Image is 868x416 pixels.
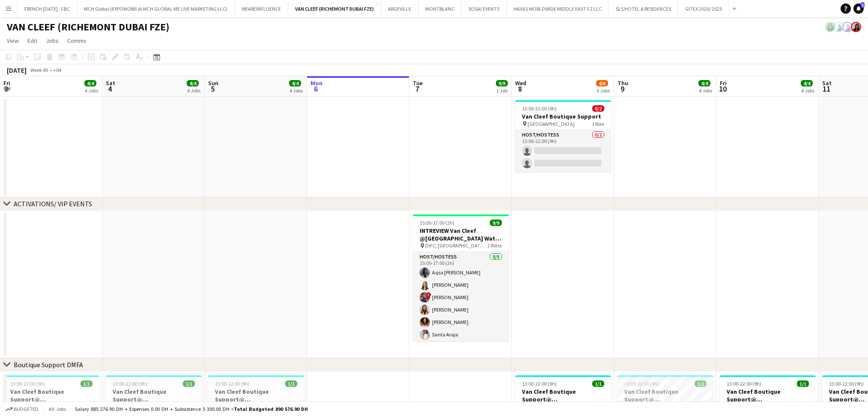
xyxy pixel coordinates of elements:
span: Wed [515,79,526,87]
span: 9/9 [496,80,508,86]
button: WEAREINFLUENCE [235,0,288,17]
span: 4/4 [289,80,301,86]
app-user-avatar: Maria Fernandes [825,22,835,32]
span: 1/1 [695,380,707,387]
span: 1/1 [285,380,297,387]
span: 1 Role [592,121,604,127]
span: ! [426,292,431,297]
span: 1/1 [592,380,604,387]
span: 6 [309,84,322,94]
app-job-card: 15:00-17:00 (2h)9/9INTREVIEW Van Cleef @[GEOGRAPHIC_DATA] Watch Week 2025 DIFC, [GEOGRAPHIC_DATA]... [413,214,509,341]
app-user-avatar: Sarah Wannous [842,22,853,32]
span: Total Budgeted 890 576.90 DH [234,406,308,412]
app-user-avatar: Sara Mendhao [851,22,861,32]
span: 4/4 [698,80,710,86]
h3: INTREVIEW Van Cleef @[GEOGRAPHIC_DATA] Watch Week 2025 [413,227,509,242]
a: Comms [64,35,90,46]
span: Mon [310,79,322,87]
span: View [7,37,19,45]
h3: Van Cleef Boutique Support [515,113,611,120]
h3: Van Cleef Boutique Support@ [GEOGRAPHIC_DATA] [106,388,202,403]
button: SOSAI EVENTS [462,0,507,17]
div: Salary 885 276.90 DH + Expenses 0.00 DH + Subsistence 5 300.00 DH = [75,406,308,412]
span: Edit [27,37,37,45]
span: 11 [821,84,832,94]
div: Boutique Support DMFA [14,360,83,369]
span: 0/2 [592,105,604,112]
button: SLS HOTEL & RESIDENCES [609,0,678,17]
a: View [3,35,22,46]
app-card-role: Host/Hostess8/815:00-17:00 (2h)Aqsa [PERSON_NAME][PERSON_NAME]![PERSON_NAME][PERSON_NAME][PERSON_... [413,252,509,368]
button: ARGEVILLE [381,0,418,17]
h3: Van Cleef Boutique Support@ [GEOGRAPHIC_DATA] [515,388,611,403]
h3: Van Cleef Boutique Support@ [GEOGRAPHIC_DATA] [720,388,816,403]
span: 4/4 [801,80,813,86]
a: Edit [24,35,41,46]
span: 9/9 [490,220,502,226]
h3: Van Cleef Boutique Support@ [GEOGRAPHIC_DATA] [617,388,713,403]
button: MCH Global (EXPOMOBILIA MCH GLOBAL ME LIVE MARKETING LLC) [77,0,235,17]
span: Tue [413,79,423,87]
button: Budgeted [4,404,40,414]
span: 15:00-17:00 (2h) [420,220,454,226]
span: 4 [104,84,115,94]
span: Fri [720,79,727,87]
span: 13:00-22:00 (9h) [522,105,557,112]
span: Sat [106,79,115,87]
span: 4/4 [187,80,199,86]
span: 1/1 [797,380,809,387]
div: 5 Jobs [597,87,610,94]
div: 4 Jobs [699,87,712,94]
span: Week 40 [28,67,50,73]
h3: Van Cleef Boutique Support@ [GEOGRAPHIC_DATA] [208,388,304,403]
button: MONTBLANC [418,0,462,17]
span: [GEOGRAPHIC_DATA] [528,121,575,127]
button: VAN CLEEF (RICHEMONT DUBAI FZE) [288,0,381,17]
span: Jobs [46,37,59,45]
a: 1 [853,3,864,14]
div: 4 Jobs [801,87,814,94]
span: 7 [412,84,423,94]
span: 13:00-22:00 (9h) [624,380,659,387]
span: All jobs [47,406,68,412]
div: 4 Jobs [85,87,98,94]
span: Thu [617,79,628,87]
span: Comms [67,37,87,45]
span: Budgeted [14,406,39,412]
span: 3 [2,84,10,94]
div: ACTIVATIONS/ VIP EVENTS [14,199,92,208]
app-user-avatar: Sarah Wannous [834,22,844,32]
div: +04 [53,67,61,73]
span: 4/4 [84,80,96,86]
h3: Van Cleef Boutique Support@ [GEOGRAPHIC_DATA] [3,388,99,403]
span: 9 [616,84,628,94]
span: Sat [822,79,832,87]
span: 13:00-22:00 (9h) [215,380,250,387]
span: 1 [861,2,865,8]
div: 4 Jobs [289,87,303,94]
span: 10 [719,84,727,94]
span: 13:00-22:00 (9h) [829,380,864,387]
span: 13:00-22:00 (9h) [10,380,45,387]
h1: VAN CLEEF (RICHEMONT DUBAI FZE) [7,21,170,33]
span: 1/1 [81,380,92,387]
span: 13:00-22:00 (9h) [113,380,147,387]
span: Fri [3,79,10,87]
span: Sun [208,79,218,87]
button: GITEX 2020/ 2025 [678,0,729,17]
span: 4/6 [596,80,608,86]
app-job-card: 13:00-22:00 (9h)0/2Van Cleef Boutique Support [GEOGRAPHIC_DATA]1 RoleHost/Hostess0/213:00-22:00 (9h) [515,100,611,172]
a: Jobs [42,35,62,46]
span: DIFC, [GEOGRAPHIC_DATA], Level 23 [425,242,487,249]
button: FRENCH [DATE] - FBC [18,0,77,17]
span: 8 [514,84,526,94]
span: 13:00-22:00 (9h) [727,380,761,387]
span: 1/1 [183,380,195,387]
button: HAVAS WORLDWIDE MIDDLE EAST FZ LLC [507,0,609,17]
span: 2 Roles [487,242,502,249]
span: 5 [207,84,218,94]
span: 13:00-22:00 (9h) [522,380,557,387]
div: 1 Job [496,87,507,94]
